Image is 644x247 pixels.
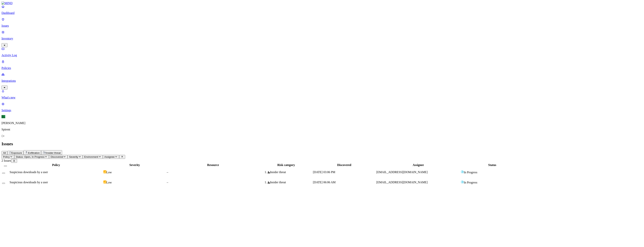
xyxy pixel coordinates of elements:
[461,170,464,173] img: status-in-progress
[2,73,642,89] a: Integrations
[2,5,642,15] a: Dashboard
[106,181,112,184] span: Low
[2,141,642,146] h2: Issues
[2,109,642,112] p: Settings
[2,173,5,174] button: Select row
[2,115,5,118] span: EL
[106,171,112,174] span: Low
[69,155,78,158] span: Severity
[461,163,524,167] div: Status
[104,155,115,158] span: Assignee
[313,181,336,184] span: [DATE] 06:06 AM
[103,163,166,167] div: Severity
[464,181,477,184] span: In Progress
[2,66,642,70] p: Policies
[2,24,642,27] p: Issues
[46,152,61,154] span: Insider threat
[2,183,5,184] button: Select row
[2,128,642,131] p: Spirent
[260,163,312,167] div: Risk category
[2,18,642,27] a: Issues
[461,180,464,183] img: status-in-progress
[2,11,642,15] p: Dashboard
[2,102,642,112] a: Settings
[376,181,428,184] span: [EMAIL_ADDRESS][DOMAIN_NAME]
[2,37,642,40] p: Inventory
[2,79,642,83] p: Integrations
[167,181,168,184] span: –
[10,181,48,184] span: Suspicious downloads by a user
[313,170,335,174] span: [DATE] 03:06 PM
[103,170,106,173] img: severity-low
[2,60,642,70] a: Policies
[10,163,103,167] div: Policy
[2,121,642,125] p: [PERSON_NAME]
[167,170,168,174] span: –
[11,152,22,154] span: Exposure
[2,30,642,47] a: Inventory
[84,155,98,158] span: Environment
[28,152,40,154] span: Exfiltration
[2,96,642,99] p: What's new
[4,165,7,167] button: Select all
[376,170,428,174] span: [EMAIL_ADDRESS][DOMAIN_NAME]
[2,89,642,99] a: What's new
[2,2,642,5] a: MIND
[313,163,375,167] div: Discovered
[268,181,312,184] div: Insider threat
[2,2,13,5] img: MIND
[2,54,642,57] p: Activity Log
[268,170,312,174] div: Insider threat
[10,170,48,174] span: Suspicious downloads by a user
[103,180,106,183] img: severity-low
[2,159,11,162] span: 2 Issues
[2,47,642,57] a: Activity Log
[3,155,10,158] span: Policy
[16,155,44,158] span: Status: Open, In Progress
[3,152,6,154] span: All
[376,163,460,167] div: Assignee
[464,171,477,174] span: In Progress
[50,155,63,158] span: Discovered
[167,163,259,167] div: Resource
